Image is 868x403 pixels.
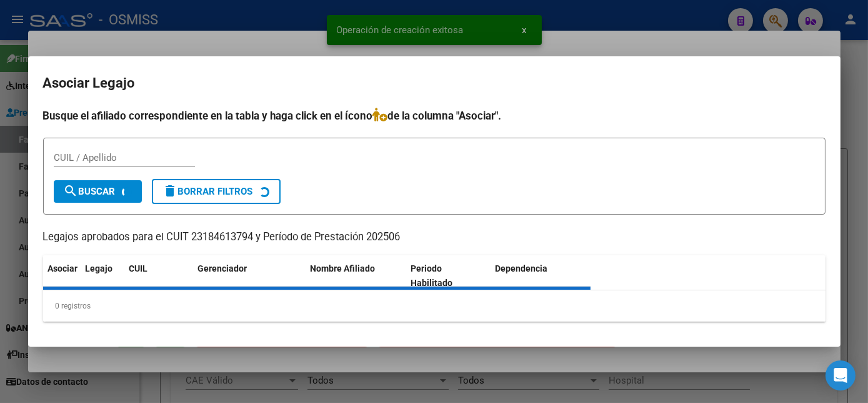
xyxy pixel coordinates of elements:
[43,290,826,322] div: 0 registros
[152,179,281,204] button: Borrar Filtros
[406,255,490,297] datatable-header-cell: Periodo Habilitado
[826,360,856,390] div: Open Intercom Messenger
[193,255,306,297] datatable-header-cell: Gerenciador
[129,263,148,273] span: CUIL
[64,183,79,198] mat-icon: search
[411,263,452,288] span: Periodo Habilitado
[54,180,142,203] button: Buscar
[64,186,116,197] span: Buscar
[306,255,406,297] datatable-header-cell: Nombre Afiliado
[490,255,591,297] datatable-header-cell: Dependencia
[48,263,78,273] span: Asociar
[43,255,81,297] datatable-header-cell: Asociar
[43,71,826,95] h2: Asociar Legajo
[495,263,547,273] span: Dependencia
[43,230,826,245] p: Legajos aprobados para el CUIT 23184613794 y Período de Prestación 202506
[163,183,178,198] mat-icon: delete
[86,263,113,273] span: Legajo
[198,263,247,273] span: Gerenciador
[81,255,124,297] datatable-header-cell: Legajo
[311,263,376,273] span: Nombre Afiliado
[163,186,253,197] span: Borrar Filtros
[43,108,826,124] h4: Busque el afiliado correspondiente en la tabla y haga click en el ícono de la columna "Asociar".
[124,255,193,297] datatable-header-cell: CUIL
